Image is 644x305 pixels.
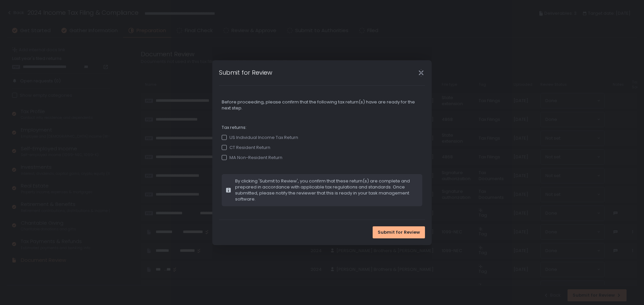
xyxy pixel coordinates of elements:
[222,99,422,111] span: Before proceeding, please confirm that the following tax return(s) have are ready for the next step.
[219,68,272,77] h1: Submit for Review
[378,229,420,235] span: Submit for Review
[222,125,422,131] span: Tax returns:
[373,226,425,238] button: Submit for Review
[410,69,432,77] div: Close
[235,178,418,202] span: By clicking 'Submit to Review', you confirm that these return(s) are complete and prepared in acc...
